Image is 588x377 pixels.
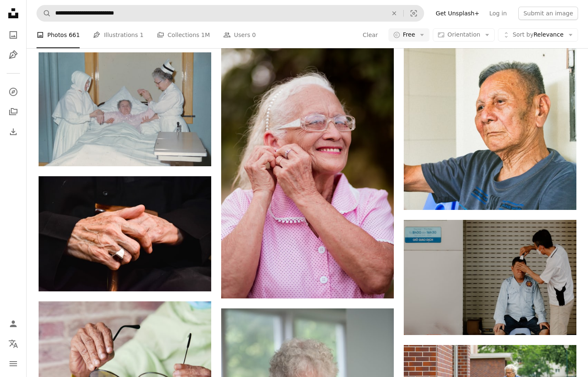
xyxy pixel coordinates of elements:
a: Log in [484,7,512,20]
a: Illustrations [5,47,22,63]
img: silver-colored ring [39,176,211,291]
button: Orientation [433,28,495,42]
a: Explore [5,84,22,100]
a: silver-colored ring [39,230,211,237]
a: Collections 1M [157,22,210,48]
button: Submit an image [518,7,578,20]
button: Clear [385,5,403,21]
span: Orientation [447,31,480,38]
a: Get Unsplash+ [431,7,484,20]
a: Home — Unsplash [5,5,22,23]
img: man in blue crew neck t-shirt [404,37,576,210]
img: An older woman wearing glasses and a pink shirt [221,39,394,298]
a: a woman in a hospital bed being assisted by a nurse [39,106,211,113]
a: Log in / Sign up [5,315,22,332]
a: Download History [5,123,22,140]
button: Clear [362,28,378,42]
a: Collections [5,103,22,120]
a: Users 0 [223,22,256,48]
a: Illustrations 1 [93,22,143,48]
a: An older woman wearing glasses and a pink shirt [221,165,394,172]
form: Find visuals sitewide [37,5,424,22]
button: Sort byRelevance [498,28,578,42]
button: Search Unsplash [37,5,51,21]
button: Menu [5,355,22,372]
img: a man sitting on the floor with another man standing by him [404,220,576,335]
span: 0 [252,30,256,39]
span: Sort by [512,31,533,38]
img: a woman in a hospital bed being assisted by a nurse [39,52,211,166]
button: Visual search [404,5,424,21]
a: man in blue crew neck t-shirt [404,119,576,127]
button: Language [5,335,22,352]
a: a man sitting on the floor with another man standing by him [404,274,576,281]
span: Free [403,31,415,39]
button: Free [388,28,430,42]
span: 1 [140,30,144,39]
a: an elderly woman holding a pair of glasses [39,355,211,363]
a: Photos [5,27,22,43]
span: 1M [201,30,210,39]
span: Relevance [512,31,564,39]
